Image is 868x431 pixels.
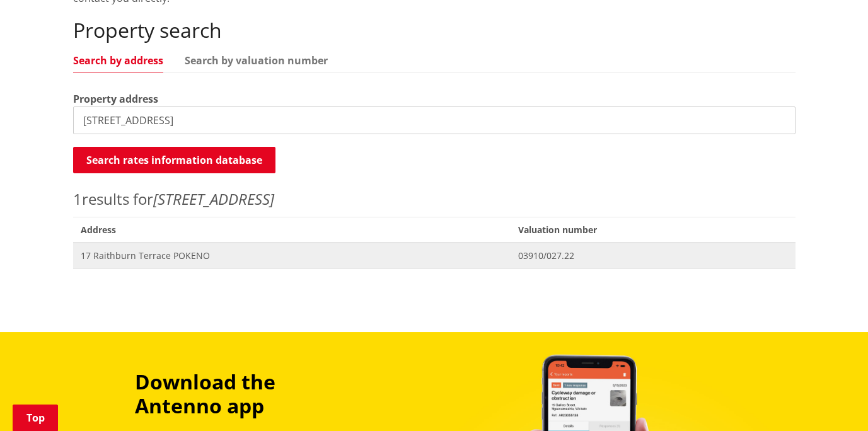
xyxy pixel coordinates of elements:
label: Property address [73,91,158,106]
a: 17 Raithburn Terrace POKENO 03910/027.22 [73,243,796,268]
em: [STREET_ADDRESS] [153,188,274,209]
h3: Download the Antenno app [135,370,363,418]
a: Search by valuation number [185,55,328,66]
span: 17 Raithburn Terrace POKENO [81,250,503,262]
h2: Property search [73,18,796,42]
span: Valuation number [511,217,796,243]
span: 1 [73,188,82,209]
p: results for [73,188,796,210]
span: 03910/027.22 [518,250,788,262]
a: Search by address [73,55,163,66]
a: Top [13,405,58,431]
button: Search rates information database [73,147,275,173]
iframe: Messenger Launcher [810,378,855,423]
input: e.g. Duke Street NGARUAWAHIA [73,106,796,134]
span: Address [73,217,511,243]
